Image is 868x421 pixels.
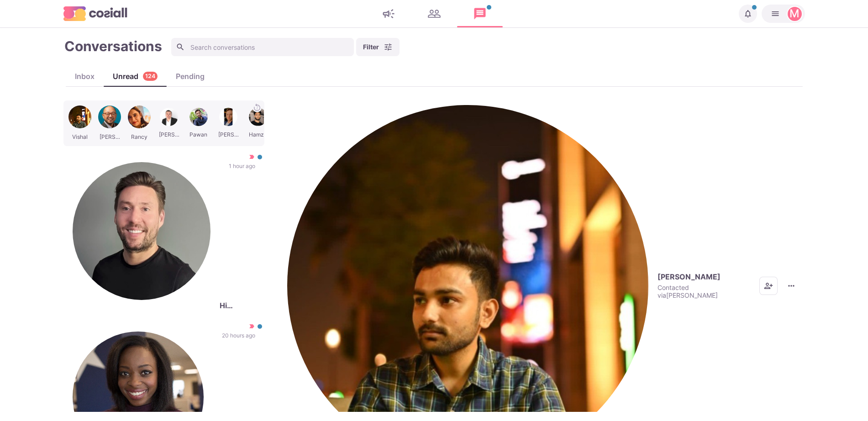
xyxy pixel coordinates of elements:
[64,38,162,54] h1: Conversations
[789,8,800,19] div: Martin
[145,72,155,81] p: 124
[73,162,210,300] img: Danny Faulkner
[762,5,805,23] button: Martin
[739,5,757,23] button: Notifications
[356,38,400,56] button: Filter
[658,284,750,300] p: Contacted via [PERSON_NAME]
[171,38,354,56] input: Search conversations
[229,162,255,300] p: 1 hour ago
[759,277,778,295] button: Add add contacts
[167,71,214,82] div: Pending
[220,300,255,311] p: Hi [PERSON_NAME], Thanks for your messages. Whilst I'm not necessarily active in a job search as ...
[782,277,800,295] button: More menu
[63,6,127,21] img: logo
[104,71,167,82] div: Unread
[658,272,721,281] p: [PERSON_NAME]
[66,71,104,82] div: Inbox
